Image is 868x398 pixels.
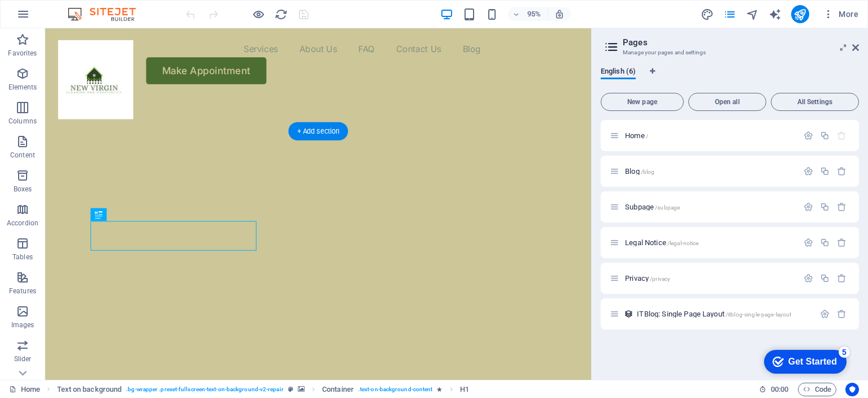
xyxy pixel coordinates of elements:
i: Design (Ctrl+Alt+Y) [701,8,714,21]
i: This element is a customizable preset [288,386,293,392]
button: navigator [746,7,759,21]
i: Reload page [275,8,288,21]
span: . bg-wrapper .preset-fullscreen-text-on-background-v2-repair [126,383,283,396]
button: Open all [688,93,766,111]
span: Click to open page [625,238,698,247]
div: 5 [84,2,95,14]
i: Pages (Ctrl+Alt+S) [723,8,736,21]
div: Duplicate [820,273,830,283]
span: New page [606,99,679,105]
div: Remove [837,238,847,247]
div: Remove [837,309,847,319]
span: /subpage [655,204,680,211]
span: Click to open page [625,274,670,283]
div: Legal Notice/legal-notice [622,239,798,246]
h3: Manage your pages and settings [623,48,836,58]
span: / [646,133,648,139]
button: Code [798,383,836,396]
div: Duplicate [820,166,830,176]
i: On resize automatically adjust zoom level to fit chosen device. [554,9,565,19]
button: pages [723,7,737,21]
div: Settings [804,238,813,247]
span: All Settings [776,99,854,105]
div: The startpage cannot be deleted [837,131,847,140]
div: Settings [804,202,813,212]
nav: breadcrumb [57,383,469,396]
span: /itblog-single-page-layout [726,311,792,318]
div: ITBlog: Single Page Layout/itblog-single-page-layout [633,310,814,318]
i: AI Writer [769,8,782,21]
p: Elements [8,83,37,92]
span: Click to open page [637,310,791,318]
div: Subpage/subpage [622,203,798,211]
div: Settings [804,273,813,283]
span: Click to select. Double-click to edit [460,383,469,396]
button: reload [274,7,288,21]
h6: Session time [759,383,789,396]
button: Usercentrics [845,383,859,396]
p: Content [10,151,35,160]
button: design [701,7,714,21]
span: English (6) [601,65,636,80]
div: Settings [820,309,830,319]
button: Click here to leave preview mode and continue editing [251,7,265,21]
i: This element contains a background [298,386,305,392]
div: Language Tabs [601,67,859,88]
a: Click to cancel selection. Double-click to open Pages [9,383,40,396]
p: Columns [8,117,37,126]
span: Open all [693,99,761,105]
span: . text-on-background-content [358,383,433,396]
p: Features [9,286,36,296]
span: Code [803,383,831,396]
span: /blog [641,169,655,175]
span: : [779,385,780,393]
p: Images [11,320,34,329]
span: Click to open page [625,167,654,176]
span: More [823,8,858,20]
div: Privacy/privacy [622,275,798,282]
button: text_generator [769,7,782,21]
span: 00 00 [771,383,788,396]
p: Tables [12,253,33,262]
span: Click to open page [625,131,648,140]
span: Click to select. Double-click to edit [322,383,354,396]
div: Blog/blog [622,168,798,175]
div: Settings [804,131,813,140]
div: Duplicate [820,131,830,140]
span: Click to select. Double-click to edit [57,383,122,396]
h2: Pages [623,37,859,48]
div: Duplicate [820,238,830,247]
span: /legal-notice [667,240,699,246]
div: Remove [837,166,847,176]
button: All Settings [771,93,859,111]
i: Element contains an animation [437,386,442,392]
div: Home/ [622,132,798,139]
button: publish [791,5,809,23]
span: Click to open page [625,203,680,211]
button: 95% [508,7,548,21]
div: Get Started [33,12,82,23]
p: Accordion [7,219,38,228]
i: Publish [793,8,806,21]
div: This layout is used as a template for all items (e.g. a blog post) of this collection. The conten... [624,309,633,319]
p: Favorites [8,49,37,58]
button: New page [601,93,684,111]
p: Boxes [14,185,32,194]
div: Duplicate [820,202,830,212]
div: Settings [804,166,813,176]
h6: 95% [525,7,543,21]
div: Remove [837,202,847,212]
div: + Add section [288,122,348,140]
span: /privacy [650,276,670,282]
img: Editor Logo [65,7,150,21]
div: Remove [837,273,847,283]
i: Navigator [746,8,759,21]
div: Get Started 5 items remaining, 0% complete [9,6,92,29]
p: Slider [14,354,32,363]
button: More [818,5,863,23]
